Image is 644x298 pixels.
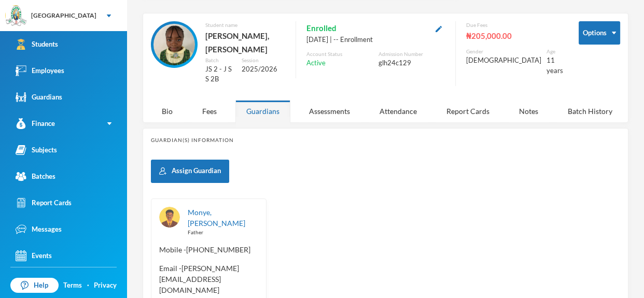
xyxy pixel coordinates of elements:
[205,56,234,64] div: Batch
[16,145,57,155] div: Subjects
[159,167,166,175] img: add user
[579,21,620,45] button: Options
[379,50,445,58] div: Admission Number
[16,39,58,50] div: Students
[6,6,26,26] img: logo
[466,21,563,29] div: Due Fees
[159,263,258,295] span: Email - [PERSON_NAME][EMAIL_ADDRESS][DOMAIN_NAME]
[16,65,64,76] div: Employees
[16,171,55,182] div: Batches
[16,250,52,261] div: Events
[94,280,117,291] a: Privacy
[16,197,72,208] div: Report Cards
[298,100,361,122] div: Assessments
[508,100,549,122] div: Notes
[306,21,337,35] span: Enrolled
[16,92,62,103] div: Guardians
[235,100,290,122] div: Guardians
[547,48,563,55] div: Age
[191,100,228,122] div: Fees
[306,35,445,45] div: [DATE] | -- Enrollment
[16,118,55,129] div: Finance
[466,29,563,42] div: ₦205,000.00
[466,48,541,55] div: Gender
[87,280,89,291] div: ·
[10,278,59,293] a: Help
[205,64,234,84] div: JS 2 - J S S 2B
[436,100,500,122] div: Report Cards
[205,29,285,56] div: [PERSON_NAME], [PERSON_NAME]
[153,24,195,65] img: STUDENT
[151,100,184,122] div: Bio
[159,244,258,255] span: Mobile - [PHONE_NUMBER]
[379,58,445,68] div: glh24c129
[242,56,286,64] div: Session
[306,58,326,68] span: Active
[205,21,285,29] div: Student name
[63,280,82,291] a: Terms
[31,11,96,20] div: [GEOGRAPHIC_DATA]
[151,136,620,144] div: Guardian(s) Information
[547,55,563,76] div: 11 years
[432,22,445,34] button: Edit
[466,55,541,66] div: [DEMOGRAPHIC_DATA]
[557,100,623,122] div: Batch History
[369,100,428,122] div: Attendance
[306,50,373,58] div: Account Status
[159,207,180,228] img: GUARDIAN
[16,224,62,235] div: Messages
[188,208,245,228] a: Monye, [PERSON_NAME]
[151,160,229,183] button: Assign Guardian
[188,229,258,236] div: Father
[242,64,286,75] div: 2025/2026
